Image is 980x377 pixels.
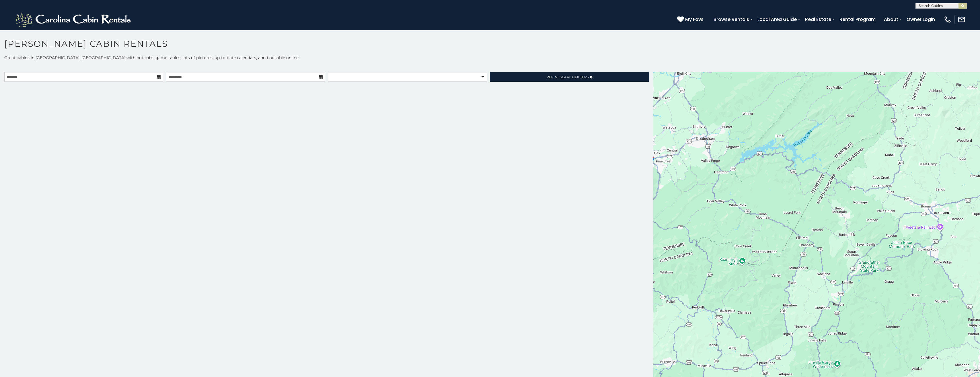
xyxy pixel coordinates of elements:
[837,14,878,24] a: Rental Program
[560,75,575,79] span: Search
[546,75,589,79] span: Refine Filters
[904,14,938,24] a: Owner Login
[685,16,704,23] span: My Favs
[490,72,649,82] a: RefineSearchFilters
[881,14,901,24] a: About
[711,14,752,24] a: Browse Rentals
[677,16,705,23] a: My Favs
[755,14,800,24] a: Local Area Guide
[802,14,834,24] a: Real Estate
[14,11,133,28] img: White-1-2.png
[944,15,952,24] img: phone-regular-white.png
[958,15,966,24] img: mail-regular-white.png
